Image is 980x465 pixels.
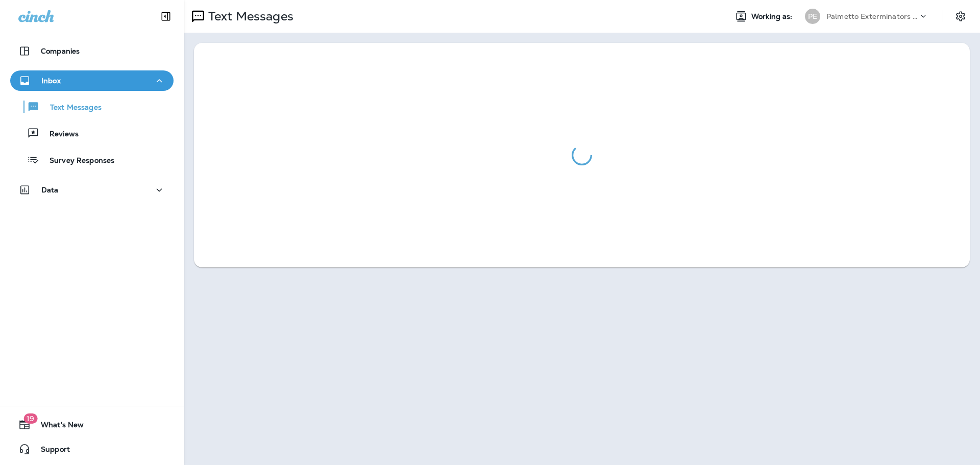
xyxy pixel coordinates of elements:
[39,156,114,166] p: Survey Responses
[204,9,293,24] p: Text Messages
[10,180,174,200] button: Data
[10,149,174,170] button: Survey Responses
[10,123,174,144] button: Reviews
[10,41,174,61] button: Companies
[31,445,70,457] span: Support
[10,414,174,435] button: 19What's New
[951,7,970,26] button: Settings
[152,6,180,27] button: Collapse Sidebar
[10,70,174,91] button: Inbox
[39,130,79,139] p: Reviews
[40,103,102,113] p: Text Messages
[41,186,59,194] p: Data
[23,413,37,424] span: 19
[805,9,820,24] div: PE
[10,439,174,459] button: Support
[31,421,84,433] span: What's New
[751,12,795,21] span: Working as:
[41,77,61,85] p: Inbox
[10,96,174,117] button: Text Messages
[41,47,80,55] p: Companies
[826,12,918,20] p: Palmetto Exterminators LLC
